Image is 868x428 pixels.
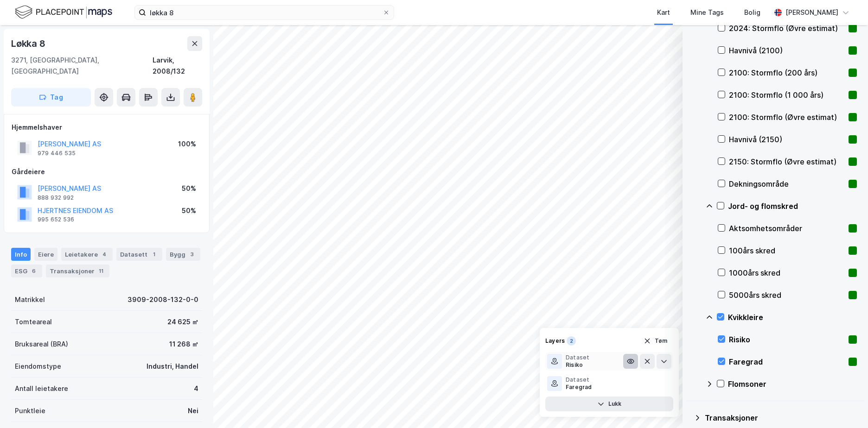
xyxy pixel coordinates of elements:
div: Info [11,248,31,261]
div: 4 [100,250,109,259]
button: Tøm [638,334,673,348]
div: Bruksareal (BRA) [15,339,68,350]
div: Risiko [566,361,589,369]
div: 24 625 ㎡ [167,316,198,327]
div: Antall leietakere [15,383,68,394]
div: 50% [182,183,196,194]
div: 995 652 536 [38,216,74,223]
div: 3909-2008-132-0-0 [128,294,198,305]
div: 3271, [GEOGRAPHIC_DATA], [GEOGRAPHIC_DATA] [11,55,153,77]
div: 2100: Stormflo (Øvre estimat) [729,112,845,123]
div: Leietakere [61,248,113,261]
div: Gårdeiere [12,166,202,177]
div: Jord- og flomskred [728,201,857,212]
div: Matrikkel [15,294,45,305]
div: Industri, Handel [147,361,198,372]
iframe: Chat Widget [822,384,868,428]
div: 11 [96,266,106,276]
div: 2 [567,336,576,346]
div: Transaksjoner [46,264,109,277]
div: 6 [29,266,38,276]
input: Søk på adresse, matrikkel, gårdeiere, leietakere eller personer [146,6,383,19]
div: Bygg [166,248,200,261]
div: Dataset [566,354,589,361]
div: 3 [187,250,197,259]
div: Datasett [116,248,162,261]
div: Havnivå (2100) [729,45,845,56]
div: Kontrollprogram for chat [822,384,868,428]
div: 2150: Stormflo (Øvre estimat) [729,156,845,167]
div: 4 [194,383,198,394]
img: logo.f888ab2527a4732fd821a326f86c7f29.svg [15,4,112,20]
div: Bolig [744,7,760,18]
div: ESG [11,264,42,277]
div: Flomsoner [728,378,857,390]
div: 2100: Stormflo (1 000 års) [729,89,845,101]
div: Transaksjoner [705,412,857,423]
div: Havnivå (2150) [729,134,845,145]
div: Dataset [566,376,592,384]
div: 2024: Stormflo (Øvre estimat) [729,23,845,34]
div: Kart [657,7,670,18]
div: 979 446 535 [38,150,76,157]
div: Nei [188,405,198,416]
div: Dekningsområde [729,178,845,189]
div: Aktsomhetsområder [729,223,845,234]
div: 2100: Stormflo (200 års) [729,67,845,78]
div: 5000års skred [729,290,845,301]
div: Eiendomstype [15,361,61,372]
div: Eiere [34,248,57,261]
div: 888 932 992 [38,194,74,201]
div: 1 [149,250,159,259]
div: Risiko [729,334,845,345]
div: 100års skred [729,245,845,256]
div: 11 268 ㎡ [169,339,198,350]
div: 1000års skred [729,267,845,278]
div: Hjemmelshaver [12,122,202,133]
div: Faregrad [566,384,592,391]
button: Lukk [545,397,673,411]
div: Layers [545,337,565,345]
div: Punktleie [15,405,45,416]
div: 100% [178,138,196,150]
button: Tag [11,88,91,107]
div: Faregrad [729,356,845,367]
div: Løkka 8 [11,36,47,51]
div: 50% [182,205,196,216]
div: Kvikkleire [728,312,857,323]
div: [PERSON_NAME] [785,7,838,18]
div: Tomteareal [15,316,52,327]
div: Larvik, 2008/132 [153,55,202,77]
div: Mine Tags [690,7,724,18]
